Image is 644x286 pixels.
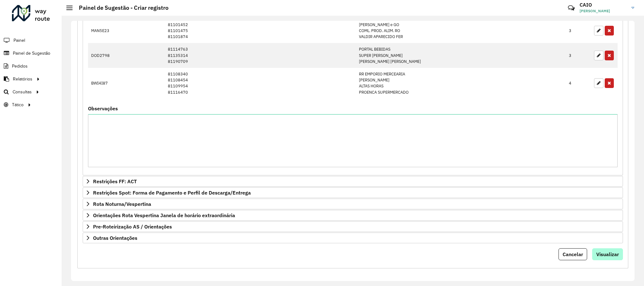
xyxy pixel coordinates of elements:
span: Pre-Roteirização AS / Orientações [93,224,172,229]
a: Rota Noturna/Vespertina [83,199,623,209]
span: Painel [14,37,25,44]
span: Relatórios [13,76,32,82]
span: Tático [12,102,24,108]
h3: CAIO [580,2,627,8]
td: RR EMPORIO MERCEARIA [PERSON_NAME] ALTAS HORAS PROENCA SUPERMERCADO [356,68,566,99]
a: Orientações Rota Vespertina Janela de horário extraordinária [83,210,623,221]
span: Rota Noturna/Vespertina [93,201,151,206]
a: Restrições Spot: Forma de Pagamento e Perfil de Descarga/Entrega [83,187,623,198]
label: Observações [88,105,118,112]
span: Restrições Spot: Forma de Pagamento e Perfil de Descarga/Entrega [93,190,251,195]
td: MAN5E23 [88,18,165,43]
a: Outras Orientações [83,233,623,243]
td: 81108340 81108454 81109954 81116470 [165,68,356,99]
span: Consultas [13,89,32,95]
td: 4 [566,68,591,99]
button: Cancelar [559,248,587,260]
a: Contato Rápido [564,1,578,15]
span: Painel de Sugestão [13,50,50,57]
td: 81101452 81101475 81101874 [165,18,356,43]
h2: Painel de Sugestão - Criar registro [73,4,168,11]
td: 3 [566,18,591,43]
button: Visualizar [592,248,623,260]
span: Cancelar [563,251,583,257]
span: [PERSON_NAME] [580,8,627,14]
td: [PERSON_NAME] e GO COML. PROD. ALIM. RO VALDIR APARECIDO FER [356,18,566,43]
a: Pre-Roteirização AS / Orientações [83,221,623,232]
td: 81114763 81135314 81190709 [165,43,356,68]
span: Restrições FF: ACT [93,179,137,184]
span: Pedidos [12,63,28,69]
span: Orientações Rota Vespertina Janela de horário extraordinária [93,213,235,218]
td: DOD2798 [88,43,165,68]
td: 3 [566,43,591,68]
a: Restrições FF: ACT [83,176,623,187]
td: BWI4I87 [88,68,165,99]
td: PORTAL BEBIDAS SUPER [PERSON_NAME] [PERSON_NAME] [PERSON_NAME] [356,43,566,68]
span: Outras Orientações [93,235,137,240]
span: Visualizar [596,251,619,257]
